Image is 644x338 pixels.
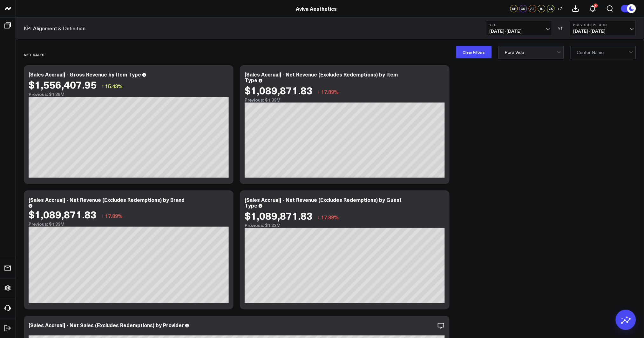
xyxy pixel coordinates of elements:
span: ↓ [317,213,320,221]
span: 17.89% [321,214,339,221]
div: Previous: $1.33M [245,97,445,103]
span: 15.43% [105,83,123,89]
a: KPI Alignment & Definition [24,25,85,32]
b: YTD [490,23,549,27]
div: ZK [547,5,555,12]
div: [Sales Accrual] - Net Sales (Excludes Redemptions) by Provider [29,321,184,328]
span: ↓ [317,88,320,96]
span: 17.89% [105,212,123,219]
div: AT [529,5,536,12]
div: Previous: $1.33M [29,222,229,227]
span: [DATE] - [DATE] [573,29,633,34]
b: Previous Period [573,23,633,27]
div: [Sales Accrual] - Net Revenue (Excludes Redemptions) by Brand [29,196,185,203]
div: Net Sales [24,47,44,62]
div: $1,089,871.83 [245,84,313,96]
button: Previous Period[DATE]-[DATE] [570,21,636,36]
a: Aviva Aesthetics [296,5,337,12]
div: [Sales Accrual] - Gross Revenue by Item Type [29,71,141,78]
button: YTD[DATE]-[DATE] [486,21,552,36]
span: ↓ [101,212,104,220]
div: [Sales Accrual] - Net Revenue (Excludes Redemptions) by Guest Type [245,196,402,209]
div: [Sales Accrual] - Net Revenue (Excludes Redemptions) by Item Type [245,71,398,83]
div: VS [555,26,567,30]
div: Previous: $1.35M [29,92,229,97]
span: ↑ [101,82,104,90]
div: SF [510,5,518,12]
button: Clear Filters [456,46,492,58]
div: 1 [594,3,598,8]
div: CS [519,5,527,12]
button: +2 [556,5,564,12]
div: $1,089,871.83 [29,209,97,220]
div: $1,556,407.95 [29,79,97,90]
div: $1,089,871.83 [245,210,313,221]
span: + 2 [558,6,563,11]
div: Previous: $1.33M [245,223,445,228]
div: IL [538,5,546,12]
span: [DATE] - [DATE] [490,29,549,34]
span: 17.89% [321,88,339,95]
